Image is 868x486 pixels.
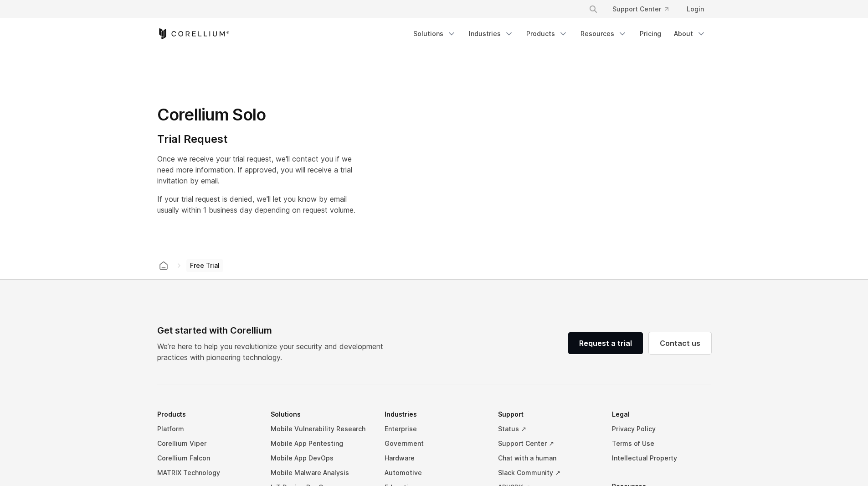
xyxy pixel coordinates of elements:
a: Request a trial [568,332,643,354]
span: Free Trial [186,259,223,272]
a: Corellium Viper [157,436,257,451]
a: Corellium home [155,259,172,272]
button: Search [585,1,601,17]
a: Mobile Malware Analysis [271,465,370,480]
a: Government [385,436,484,451]
a: Hardware [385,451,484,465]
a: Login [679,1,711,17]
a: Privacy Policy [612,422,711,436]
a: Corellium Falcon [157,451,257,465]
a: Support Center [605,1,676,17]
a: Automotive [385,465,484,480]
a: Resources [575,26,632,42]
a: Platform [157,422,257,436]
a: Solutions [408,26,462,42]
a: Chat with a human [498,451,597,465]
a: About [668,26,711,42]
a: Status ↗ [498,422,597,436]
a: Pricing [634,26,667,42]
a: Slack Community ↗ [498,465,597,480]
div: Get started with Corellium [157,324,390,337]
a: Intellectual Property [612,451,711,465]
h4: Trial Request [157,132,355,146]
a: Contact us [649,332,711,354]
div: Navigation Menu [578,1,711,17]
span: Once we receive your trial request, we'll contact you if we need more information. If approved, y... [157,154,352,185]
a: Terms of Use [612,436,711,451]
a: Enterprise [385,422,484,436]
h1: Corellium Solo [157,105,355,125]
a: Mobile Vulnerability Research [271,422,370,436]
p: We’re here to help you revolutionize your security and development practices with pioneering tech... [157,341,390,363]
a: Support Center ↗ [498,436,597,451]
a: MATRIX Technology [157,465,257,480]
div: Navigation Menu [408,26,711,42]
a: Mobile App Pentesting [271,436,370,451]
a: Corellium Home [157,28,230,39]
a: Industries [463,26,519,42]
a: Mobile App DevOps [271,451,370,465]
span: If your trial request is denied, we'll let you know by email usually within 1 business day depend... [157,194,355,214]
a: Products [521,26,573,42]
